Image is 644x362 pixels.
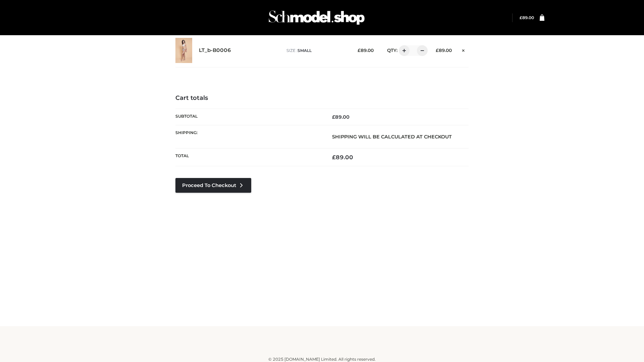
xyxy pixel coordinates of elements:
[436,48,452,53] bdi: 89.00
[380,45,425,56] div: QTY:
[358,48,361,53] span: £
[358,48,374,53] bdi: 89.00
[332,154,353,161] bdi: 89.00
[520,15,534,20] a: £89.00
[332,154,336,161] span: £
[175,148,322,166] th: Total
[175,125,322,148] th: Shipping:
[298,48,312,53] span: SMALL
[266,4,367,31] img: Schmodel Admin 964
[332,134,452,140] strong: Shipping will be calculated at checkout
[199,47,231,54] a: LT_b-B0006
[459,45,469,54] a: Remove this item
[286,48,347,54] p: size :
[175,38,192,63] img: LT_b-B0006 - SMALL
[520,15,522,20] span: £
[175,109,322,125] th: Subtotal
[332,114,335,120] span: £
[520,15,534,20] bdi: 89.00
[332,114,350,120] bdi: 89.00
[436,48,439,53] span: £
[175,178,251,193] a: Proceed to Checkout
[175,95,469,102] h4: Cart totals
